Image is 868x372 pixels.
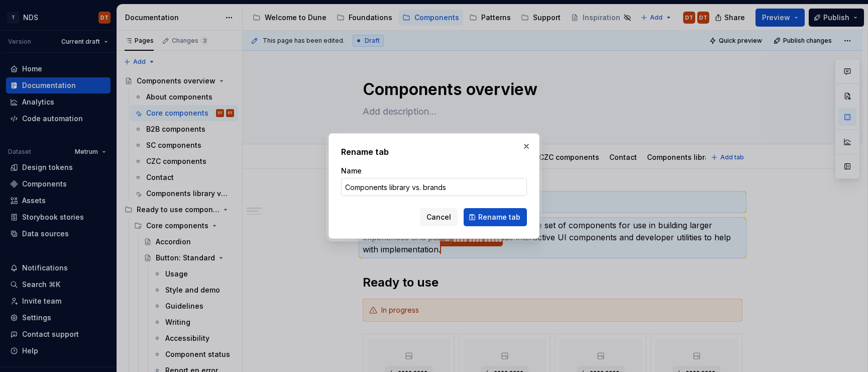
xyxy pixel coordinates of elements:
[464,208,527,226] button: Rename tab
[426,212,451,222] span: Cancel
[341,166,362,176] label: Name
[420,208,458,226] button: Cancel
[341,146,527,158] h2: Rename tab
[478,212,520,222] span: Rename tab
